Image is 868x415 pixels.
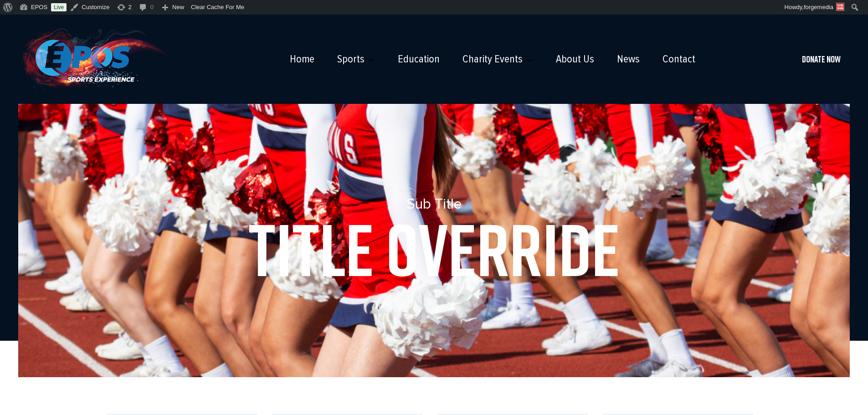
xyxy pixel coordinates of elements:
[337,53,365,66] a: Sports
[556,53,594,66] a: About Us
[36,213,832,286] h1: Title Override
[462,53,523,66] a: Charity Events
[36,195,832,213] h5: Sub Title
[398,53,440,66] a: Education
[290,53,314,66] a: Home
[793,49,850,70] a: Donate Now
[663,53,695,66] a: Contact
[51,3,67,11] a: Live
[617,53,640,66] a: News
[804,4,833,10] span: forgemedia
